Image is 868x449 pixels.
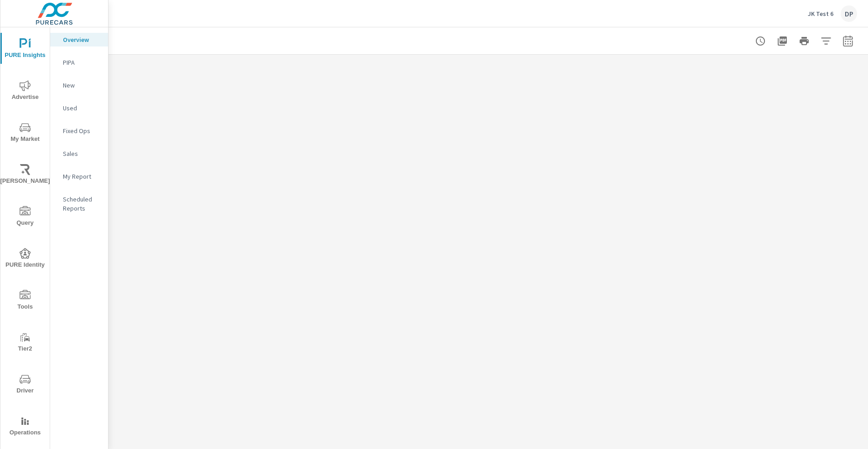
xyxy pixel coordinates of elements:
p: JK Test 6 [808,10,833,18]
button: Print Report [795,32,813,50]
div: New [50,78,108,92]
span: Query [3,206,47,228]
span: Advertise [3,80,47,103]
div: Used [50,101,108,115]
span: My Market [3,122,47,145]
p: Used [63,103,101,113]
div: Overview [50,33,108,46]
button: Apply Filters [817,32,835,50]
span: Tier2 [3,332,47,354]
div: My Report [50,170,108,183]
span: PURE Insights [3,38,47,61]
p: PIPA [63,58,101,67]
p: My Report [63,172,101,181]
p: Fixed Ops [63,126,101,135]
span: Operations [3,416,47,438]
button: Select Date Range [839,32,857,50]
span: Tools [3,290,47,312]
span: Learn More [212,187,258,196]
span: [PERSON_NAME] [3,164,47,186]
p: New [63,81,101,90]
div: PIPA [50,56,108,69]
span: Driver [3,374,47,396]
p: Sales [63,149,101,158]
div: DP [841,5,857,22]
span: PURE Identity [3,248,47,270]
p: Scheduled Reports [63,195,101,213]
div: Fixed Ops [50,124,108,138]
div: Sales [50,147,108,160]
button: Learn More [202,180,267,203]
div: Scheduled Reports [50,192,108,215]
button: "Export Report to PDF" [773,32,791,50]
p: Overview [63,35,101,44]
